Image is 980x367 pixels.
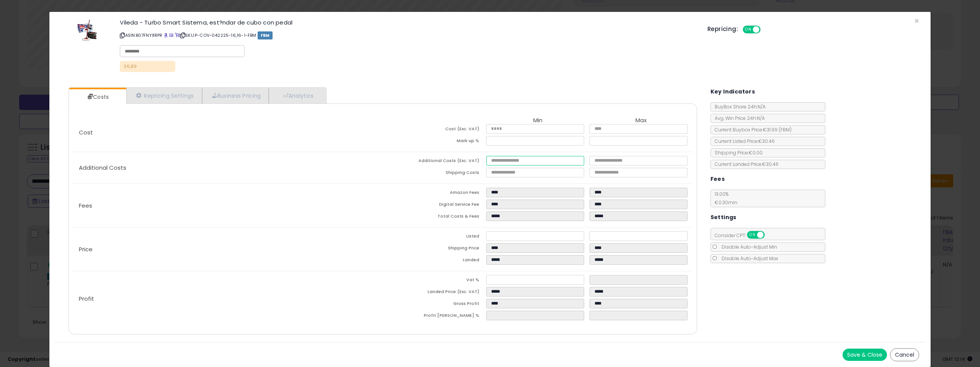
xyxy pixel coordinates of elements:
a: BuyBox page [164,32,168,38]
button: Cancel [890,348,919,361]
td: Shipping Price [383,243,486,255]
p: Fees [73,203,383,209]
p: Cost [73,129,383,136]
span: Disable Auto-Adjust Max [718,255,778,262]
span: FBM [258,31,273,39]
span: ON [748,232,757,238]
img: 416yEoV4oCL._SL60_.jpg [76,20,99,43]
a: Business Pricing [202,88,269,103]
span: €0.30 min [711,199,737,206]
td: Cost (Exc. VAT) [383,124,486,136]
button: Save & Close [843,349,887,361]
span: × [914,15,919,26]
h5: Key Indicators [710,87,755,97]
p: Additional Costs [73,165,383,171]
a: All offer listings [169,32,173,38]
td: Additional Costs (Exc. VAT) [383,156,486,168]
span: 13.00 % [711,191,737,206]
th: Max [590,117,693,124]
h5: Fees [710,174,725,184]
a: Repricing Settings [126,88,202,103]
td: Mark up % [383,136,486,148]
td: Landed [383,255,486,267]
h5: Settings [710,213,737,222]
h5: Repricing: [707,26,738,32]
span: Shipping Price: €0.00 [711,149,763,156]
td: Amazon Fees [383,188,486,200]
td: Landed Price (Exc. VAT) [383,287,486,299]
span: Current Listed Price: €30.46 [711,138,775,144]
span: Disable Auto-Adjust Min [718,244,777,250]
a: Analytics [269,88,325,103]
p: ASIN: B07FNY8RPR | SKU: P-COV-042225-16,16-1-FBM [120,29,696,41]
span: ( FBM ) [779,126,792,133]
span: Avg. Win Price 24h: N/A [711,115,765,121]
span: ON [743,26,753,33]
p: 36,89 [120,61,175,72]
td: Digital Service Fee [383,200,486,211]
h3: Vileda - Turbo Smart Sistema, est?ndar de cubo con pedal [120,20,696,25]
span: OFF [759,26,772,33]
p: Price [73,246,383,252]
p: Profit [73,296,383,302]
td: Profit [PERSON_NAME] % [383,311,486,323]
span: BuyBox Share 24h: N/A [711,103,766,110]
td: Gross Profit [383,299,486,311]
td: Vat % [383,275,486,287]
span: Current Buybox Price: [711,126,792,133]
a: Costs [69,89,126,105]
td: Listed [383,231,486,243]
span: €31.99 [763,126,792,133]
td: Total Costs & Fees [383,211,486,223]
span: OFF [763,232,776,238]
span: Consider CPT: [711,232,775,239]
td: Shipping Costs [383,168,486,180]
a: Your listing only [175,32,179,38]
th: Min [486,117,590,124]
span: Current Landed Price: €30.46 [711,161,779,167]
